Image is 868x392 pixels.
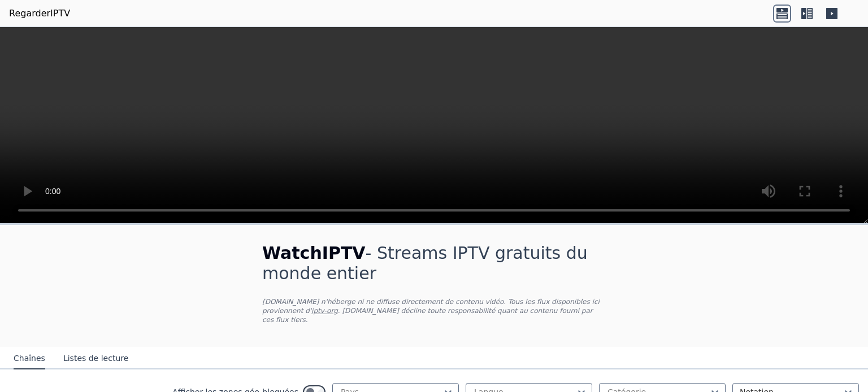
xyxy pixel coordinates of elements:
[262,243,366,263] font: WatchIPTV
[262,243,588,283] font: - Streams IPTV gratuits du monde entier
[9,8,70,19] font: RegarderIPTV
[14,348,45,369] button: Chaînes
[63,348,128,369] button: Listes de lecture
[262,298,600,315] font: [DOMAIN_NAME] n'héberge ni ne diffuse directement de contenu vidéo. Tous les flux disponibles ici...
[14,354,45,363] font: Chaînes
[9,7,70,20] a: RegarderIPTV
[262,307,593,324] font: . [DOMAIN_NAME] décline toute responsabilité quant au contenu fourni par ces flux tiers.
[311,307,338,315] a: iptv-org
[63,354,128,363] font: Listes de lecture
